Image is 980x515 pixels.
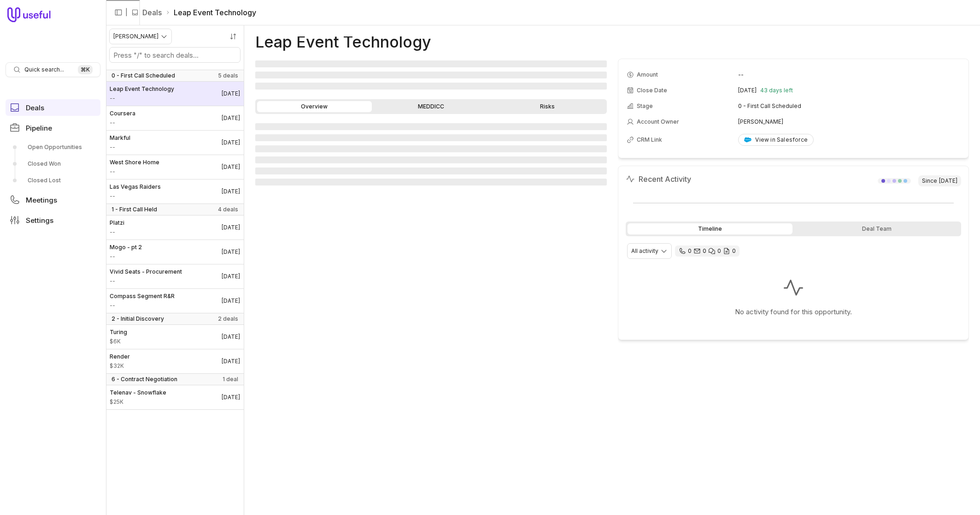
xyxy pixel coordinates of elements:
[637,87,667,94] span: Close Date
[490,101,605,112] a: Risks
[110,353,130,360] span: Render
[110,293,175,300] span: Compass Segment R&R
[794,223,959,234] div: Deal Team
[255,168,607,174] span: ‌
[106,216,244,240] a: Platzi--[DATE]
[222,358,240,365] time: Deal Close Date
[106,349,244,373] a: Render$32K[DATE]
[218,206,238,213] span: 4 deals
[106,155,244,179] a: West Shore Home--[DATE]
[111,6,125,19] button: Collapse sidebar
[26,197,57,204] span: Meetings
[374,101,488,112] a: MEDDICC
[165,7,256,18] li: Leap Event Technology
[738,87,757,94] time: [DATE]
[110,110,135,117] span: Coursera
[110,329,127,336] span: Turing
[106,131,244,155] a: Markful--[DATE]
[142,7,162,18] a: Deals
[738,114,960,129] td: [PERSON_NAME]
[110,192,161,200] span: Amount
[255,83,607,90] span: ‌
[106,180,244,204] a: Las Vegas Raiders--[DATE]
[110,398,166,406] span: Amount
[222,224,240,231] time: Deal Close Date
[125,7,128,18] span: |
[6,120,100,136] a: Pipeline
[106,385,244,409] a: Telenav - Snowflake$25K[DATE]
[110,119,135,126] span: Amount
[222,248,240,256] time: Deal Close Date
[110,338,127,345] span: Amount
[626,174,691,185] h2: Recent Activity
[744,136,808,144] div: View in Salesforce
[26,217,53,224] span: Settings
[637,118,679,126] span: Account Owner
[218,72,238,79] span: 5 deals
[255,72,607,78] span: ‌
[222,333,240,341] time: Deal Close Date
[110,168,159,175] span: Amount
[110,95,174,102] span: Amount
[6,140,100,155] a: Open Opportunities
[106,240,244,264] a: Mogo - pt 2--[DATE]
[222,114,240,122] time: Deal Close Date
[111,72,175,79] span: 0 - First Call Scheduled
[110,244,142,251] span: Mogo - pt 2
[6,192,100,208] a: Meetings
[222,273,240,280] time: Deal Close Date
[255,156,607,163] span: ‌
[26,104,44,111] span: Deals
[760,87,793,94] span: 43 days left
[918,175,961,186] span: Since
[78,65,93,74] kbd: ⌘ K
[111,206,157,213] span: 1 - First Call Held
[222,188,240,195] time: Deal Close Date
[110,302,175,309] span: Amount
[6,140,100,188] div: Pipeline submenu
[110,219,124,227] span: Platzi
[738,99,960,114] td: 0 - First Call Scheduled
[106,325,244,349] a: Turing$6K[DATE]
[6,99,100,116] a: Deals
[222,90,240,97] time: Deal Close Date
[222,139,240,146] time: Deal Close Date
[255,134,607,141] span: ‌
[24,66,64,73] span: Quick search...
[222,297,240,305] time: Deal Close Date
[106,106,244,130] a: Coursera--[DATE]
[222,394,240,401] time: Deal Close Date
[106,25,244,515] nav: Deals
[738,67,960,82] td: --
[110,277,182,285] span: Amount
[110,228,124,236] span: Amount
[637,136,662,144] span: CRM Link
[255,60,607,67] span: ‌
[255,179,607,186] span: ‌
[628,223,792,234] div: Timeline
[738,134,814,146] a: View in Salesforce
[110,144,130,151] span: Amount
[223,376,238,383] span: 1 deal
[26,125,52,132] span: Pipeline
[257,101,372,112] a: Overview
[110,253,142,260] span: Amount
[255,123,607,130] span: ‌
[110,134,130,142] span: Markful
[255,36,431,48] h1: Leap Event Technology
[637,71,658,78] span: Amount
[255,145,607,152] span: ‌
[110,362,130,370] span: Amount
[6,173,100,188] a: Closed Lost
[6,212,100,228] a: Settings
[110,85,174,93] span: Leap Event Technology
[106,264,244,288] a: Vivid Seats - Procurement--[DATE]
[106,289,244,313] a: Compass Segment R&R--[DATE]
[735,306,852,317] p: No activity found for this opportunity.
[6,156,100,171] a: Closed Won
[637,102,653,110] span: Stage
[110,159,159,166] span: West Shore Home
[675,246,739,257] div: 0 calls and 0 email threads
[111,315,164,323] span: 2 - Initial Discovery
[226,30,240,43] button: Sort by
